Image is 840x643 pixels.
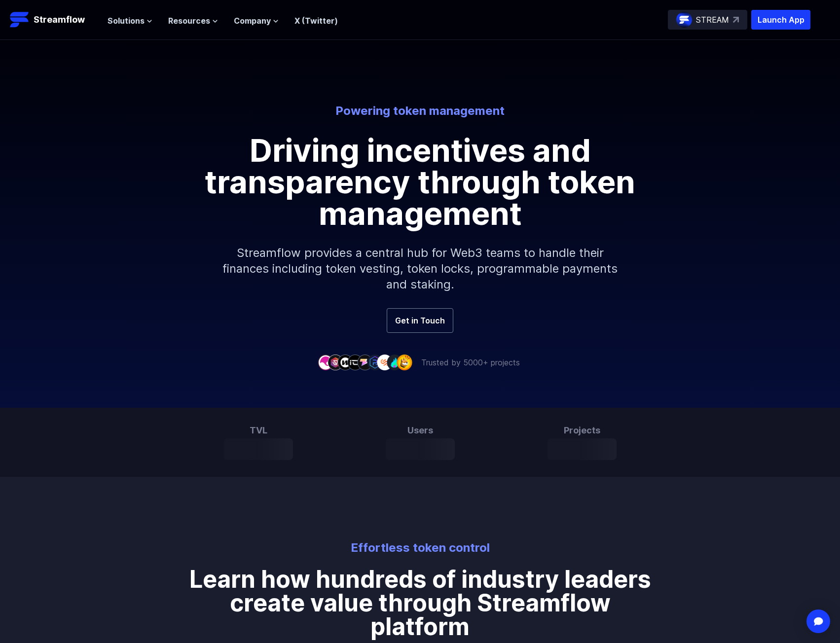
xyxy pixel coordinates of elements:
span: Solutions [108,15,145,27]
p: Streamflow [34,13,85,27]
button: Company [234,15,279,27]
img: company-2 [328,355,343,370]
span: Resources [168,15,210,27]
img: company-3 [337,355,353,370]
p: STREAM [696,14,729,26]
img: company-1 [318,355,333,370]
img: company-8 [387,355,402,370]
h1: Learn how hundreds of industry leaders create value through Streamflow platform [182,556,659,639]
button: Solutions [108,15,152,27]
img: Streamflow Logo [10,10,30,30]
img: company-9 [397,355,412,370]
img: company-7 [377,355,393,370]
p: Trusted by 5000+ projects [421,357,520,368]
p: Effortless token control [182,540,659,556]
img: streamflow-logo-circle.png [676,12,692,28]
img: top-right-arrow.svg [733,17,739,23]
a: X (Twitter) [294,16,338,26]
button: Launch App [751,10,810,30]
h3: TVL [224,424,293,437]
p: Powering token management [147,103,694,119]
img: company-6 [367,355,383,370]
h3: Projects [548,424,617,437]
span: Company [234,15,271,27]
a: Get in Touch [387,308,453,333]
button: Resources [168,15,218,27]
a: STREAM [668,10,747,30]
h1: Driving incentives and transparency through token management [198,135,642,229]
h3: Users [386,424,455,437]
p: Streamflow provides a central hub for Web3 teams to handle their finances including token vesting... [208,229,632,308]
div: Open Intercom Messenger [806,609,830,633]
img: company-4 [347,355,363,370]
a: Streamflow [10,10,98,30]
img: company-5 [357,355,373,370]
